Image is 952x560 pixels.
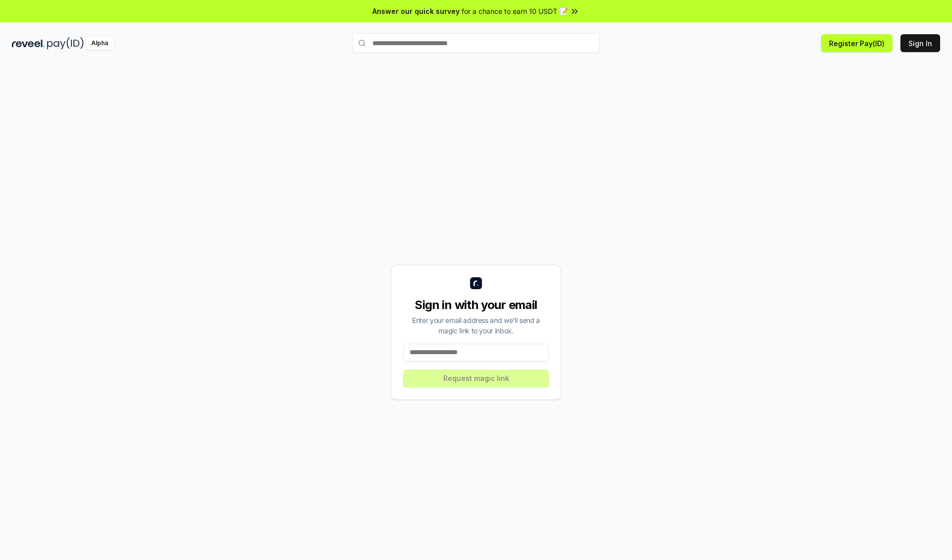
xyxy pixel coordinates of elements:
span: for a chance to earn 10 USDT 📝 [462,6,568,16]
div: Alpha [86,37,114,50]
div: Enter your email address and we’ll send a magic link to your inbox. [403,315,549,336]
span: Answer our quick survey [372,6,460,16]
div: Sign in with your email [403,297,549,313]
img: logo_small [470,277,482,289]
button: Register Pay(ID) [821,34,892,52]
img: reveel_dark [12,37,45,50]
button: Sign In [900,34,940,52]
img: pay_id [47,37,84,50]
